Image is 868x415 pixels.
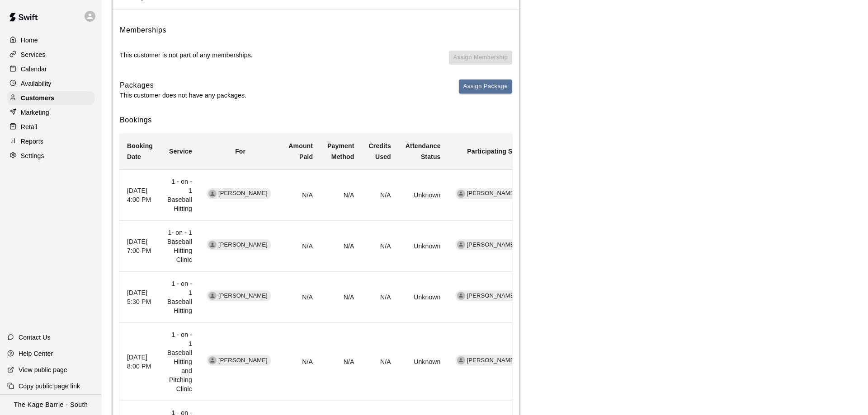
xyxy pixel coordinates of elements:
[457,356,465,364] div: Murray Roach
[215,356,271,365] span: [PERSON_NAME]
[281,169,320,220] td: N/A
[208,292,217,300] div: Finn Armatage
[467,148,523,155] b: Participating Staff
[398,272,448,323] td: Unknown
[120,272,160,323] th: [DATE] 5:30 PM
[19,333,51,342] p: Contact Us
[320,221,361,272] td: N/A
[215,189,271,198] span: [PERSON_NAME]
[362,323,398,401] td: N/A
[7,33,94,47] a: Home
[7,91,94,105] a: Customers
[208,190,217,198] div: Finn Armatage
[19,349,53,358] p: Help Center
[21,151,44,160] p: Settings
[215,292,271,300] span: [PERSON_NAME]
[120,323,160,401] th: [DATE] 8:00 PM
[281,221,320,272] td: N/A
[327,142,354,160] b: Payment Method
[398,221,448,272] td: Unknown
[281,323,320,401] td: N/A
[463,292,520,300] span: [PERSON_NAME]
[14,400,88,410] p: The Kage Barrie - South
[215,241,271,249] span: [PERSON_NAME]
[19,382,80,391] p: Copy public page link
[362,272,398,323] td: N/A
[160,323,199,401] td: 1 - on - 1 Baseball Hitting and Pitching Clinic
[21,93,54,103] p: Customers
[288,142,313,160] b: Amount Paid
[7,120,94,134] a: Retail
[362,169,398,220] td: N/A
[369,142,391,160] b: Credits Used
[7,62,94,76] a: Calendar
[208,356,217,364] div: Finn Armatage
[362,221,398,272] td: N/A
[463,241,520,249] span: [PERSON_NAME]
[21,79,52,88] p: Availability
[455,239,520,250] div: [PERSON_NAME]
[7,106,94,119] a: Marketing
[7,48,94,61] a: Services
[463,189,520,198] span: [PERSON_NAME]
[406,142,441,160] b: Attendance Status
[7,135,94,148] a: Reports
[21,65,47,74] p: Calendar
[120,24,166,36] h6: Memberships
[235,148,245,155] b: For
[320,169,361,220] td: N/A
[120,221,160,272] th: [DATE] 7:00 PM
[120,51,253,60] p: This customer is not part of any memberships.
[457,292,465,300] div: Murray Roach
[7,149,94,163] a: Settings
[463,356,520,365] span: [PERSON_NAME]
[21,137,43,146] p: Reports
[208,241,217,249] div: Finn Armatage
[449,51,512,72] span: You don't have any memberships
[21,36,38,45] p: Home
[457,241,465,249] div: Murray Roach
[21,108,49,117] p: Marketing
[19,365,67,374] p: View public page
[320,323,361,401] td: N/A
[457,190,465,198] div: Murray Roach
[120,79,246,91] h6: Packages
[127,142,153,160] b: Booking Date
[21,122,38,131] p: Retail
[320,272,361,323] td: N/A
[120,114,512,126] h6: Bookings
[281,272,320,323] td: N/A
[459,79,512,93] button: Assign Package
[120,91,246,100] p: This customer does not have any packages.
[455,355,520,366] div: [PERSON_NAME]
[160,272,199,323] td: 1 - on - 1 Baseball Hitting
[21,50,46,59] p: Services
[398,323,448,401] td: Unknown
[169,148,192,155] b: Service
[120,169,160,220] th: [DATE] 4:00 PM
[455,188,520,199] div: [PERSON_NAME]
[160,221,199,272] td: 1- on - 1 Baseball Hitting Clinic
[160,169,199,220] td: 1 - on - 1 Baseball Hitting
[398,169,448,220] td: Unknown
[7,77,94,90] a: Availability
[455,290,520,301] div: [PERSON_NAME]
